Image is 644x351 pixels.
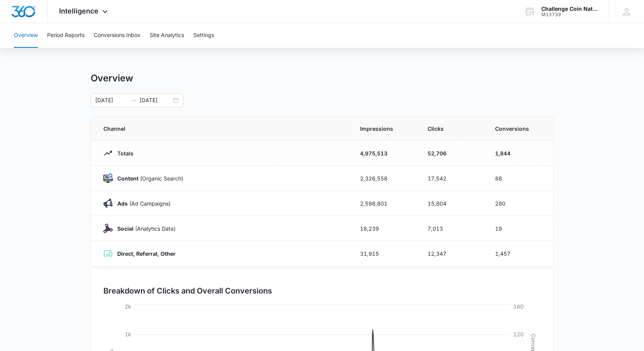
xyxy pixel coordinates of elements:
td: 2,326,558 [351,166,418,191]
span: Clicks [428,125,477,133]
img: Social [103,224,113,233]
img: Content [103,174,113,183]
span: Channel [103,125,341,133]
button: Overview [14,23,38,48]
p: (Analytics Data) [113,224,176,233]
button: Site Analytics [150,23,184,48]
h1: Overview [91,73,133,84]
span: Impressions [360,125,409,133]
img: Ads [103,199,113,208]
strong: Direct, Referral, Other [117,250,176,257]
td: 15,804 [418,191,486,216]
td: 17,542 [418,166,486,191]
td: 2,598,801 [351,191,418,216]
td: 280 [486,191,553,216]
td: 7,013 [418,216,486,241]
div: account id [541,12,598,17]
td: 88 [486,166,553,191]
strong: Content [117,175,139,182]
td: 1,844 [486,141,553,166]
tspan: 160 [513,303,524,310]
tspan: 120 [513,331,524,337]
span: Conversions [495,125,541,133]
div: account name [541,6,598,12]
span: to [130,97,137,103]
tspan: 2k [125,303,131,310]
td: 4,975,513 [351,141,418,166]
h3: Breakdown of Clicks and Overall Conversions [103,285,272,297]
p: Totals [113,149,134,157]
strong: Ads [117,200,128,207]
td: 18,239 [351,216,418,241]
tspan: 1k [125,331,131,337]
strong: Social [117,225,134,232]
button: Settings [193,23,214,48]
span: swap-right [130,97,137,103]
td: 1,457 [486,241,553,266]
td: 52,706 [418,141,486,166]
p: (Ad Campaigns) [113,199,171,208]
td: 12,347 [418,241,486,266]
p: (Organic Search) [113,174,183,182]
button: Conversions Inbox [94,23,140,48]
span: Intelligence [59,7,98,15]
td: 19 [486,216,553,241]
input: End date [140,96,172,105]
td: 31,915 [351,241,418,266]
input: Start date [95,96,127,105]
button: Period Reports [47,23,85,48]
